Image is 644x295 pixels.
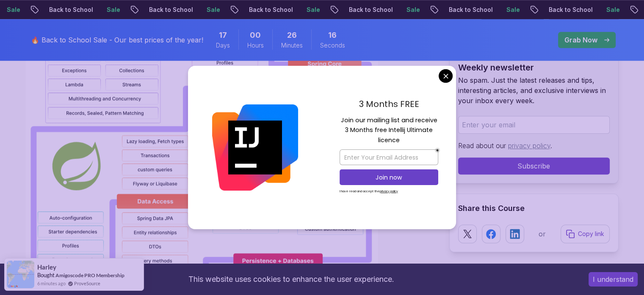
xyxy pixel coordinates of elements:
a: Amigoscode PRO Membership [55,272,124,278]
p: Back to School [229,6,287,14]
p: Sale [287,6,314,14]
p: 🔥 Back to School Sale - Our best prices of the year! [31,35,203,45]
span: 16 Seconds [328,29,337,41]
img: provesource social proof notification image [7,261,34,288]
p: or [539,229,546,239]
h2: Weekly newsletter [458,62,610,73]
p: Sale [387,6,414,14]
p: No spam. Just the latest releases and tips, interesting articles, and exclusive interviews in you... [458,75,610,106]
p: Sale [486,6,514,14]
button: Copy link [561,225,610,243]
input: Enter your email [458,116,610,134]
span: Hours [247,41,264,50]
span: 26 Minutes [287,29,297,41]
a: privacy policy [508,141,550,150]
p: Back to School [529,6,586,14]
span: Bought [37,272,55,278]
p: Sale [187,6,214,14]
p: Sale [87,6,114,14]
button: Subscribe [458,157,610,174]
p: Read about our . [458,140,610,151]
p: Back to School [129,6,187,14]
p: Copy link [578,230,604,238]
div: This website uses cookies to enhance the user experience. [6,270,576,289]
span: 6 minutes ago [37,280,66,287]
span: Days [216,41,230,50]
p: Back to School [29,6,87,14]
span: Seconds [320,41,345,50]
span: Harley [37,264,56,271]
p: Sale [586,6,614,14]
button: Accept cookies [589,272,638,287]
p: Back to School [329,6,387,14]
span: 0 Hours [250,29,261,41]
p: Grab Now [564,35,597,45]
h2: Share this Course [458,202,610,214]
a: ProveSource [74,280,100,287]
span: Minutes [281,41,303,50]
p: Back to School [429,6,486,14]
span: 17 Days [219,29,227,41]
